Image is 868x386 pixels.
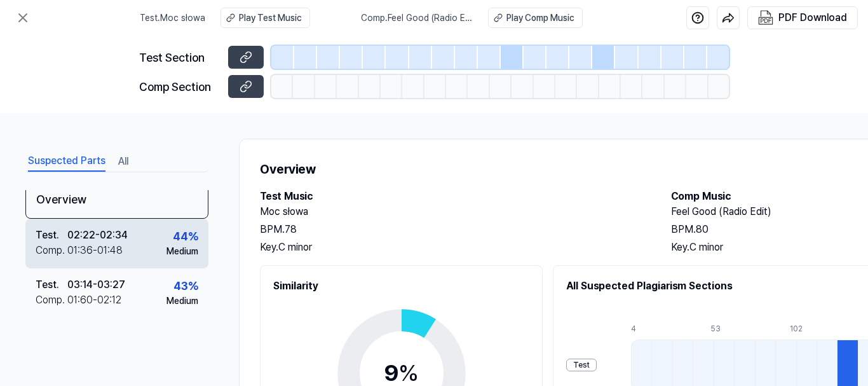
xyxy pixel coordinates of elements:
[722,11,735,24] img: share
[506,11,574,25] div: Play Comp Music
[758,10,773,25] img: PDF Download
[488,8,583,28] button: Play Comp Music
[778,10,847,26] div: PDF Download
[36,228,67,243] div: Test .
[566,359,597,371] div: Test
[36,293,67,308] div: Comp .
[140,11,205,25] span: Test . Moc słowa
[28,151,105,172] button: Suspected Parts
[710,323,731,334] div: 53
[166,294,198,308] div: Medium
[691,11,704,24] img: help
[273,279,529,294] h2: Similarity
[790,323,810,334] div: 102
[67,228,128,243] div: 02:22 - 02:34
[220,8,310,28] button: Play Test Music
[67,277,125,293] div: 03:14 - 03:27
[67,243,123,258] div: 01:36 - 01:48
[166,245,198,258] div: Medium
[631,323,651,334] div: 4
[36,243,67,258] div: Comp .
[173,228,198,245] div: 44 %
[361,11,473,25] span: Comp . Feel Good (Radio Edit)
[239,11,302,25] div: Play Test Music
[118,151,128,172] button: All
[139,49,220,66] div: Test Section
[25,181,208,219] div: Overview
[36,277,67,293] div: Test .
[260,204,646,219] h2: Moc słowa
[260,222,646,237] div: BPM. 78
[173,277,198,294] div: 43 %
[756,7,850,29] button: PDF Download
[260,240,646,255] div: Key. C minor
[260,189,646,204] h2: Test Music
[67,293,121,308] div: 01:60 - 02:12
[139,78,220,95] div: Comp Section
